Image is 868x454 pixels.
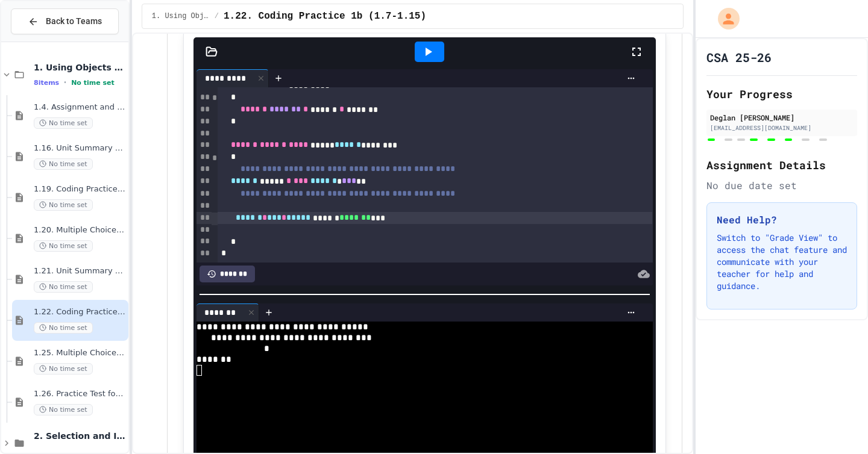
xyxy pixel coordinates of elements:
[710,123,854,132] div: [EMAIL_ADDRESS][DOMAIN_NAME]
[706,178,857,193] div: No due date set
[706,86,857,102] h2: Your Progress
[34,389,126,399] span: 1.26. Practice Test for Objects (1.12-1.14)
[34,307,126,317] span: 1.22. Coding Practice 1b (1.7-1.15)
[706,49,772,66] h1: CSA 25-26
[34,62,126,73] span: 1. Using Objects and Methods
[710,112,854,123] div: Deglan [PERSON_NAME]
[71,79,115,87] span: No time set
[152,11,210,21] span: 1. Using Objects and Methods
[34,240,93,252] span: No time set
[34,281,93,293] span: No time set
[34,79,59,87] span: 8 items
[34,363,93,375] span: No time set
[215,11,219,21] span: /
[34,322,93,334] span: No time set
[34,184,126,194] span: 1.19. Coding Practice 1a (1.1-1.6)
[34,158,93,170] span: No time set
[11,8,119,34] button: Back to Teams
[34,431,126,441] span: 2. Selection and Iteration
[46,15,102,28] span: Back to Teams
[34,404,93,415] span: No time set
[224,9,426,23] span: 1.22. Coding Practice 1b (1.7-1.15)
[64,78,66,87] span: •
[34,225,126,235] span: 1.20. Multiple Choice Exercises for Unit 1a (1.1-1.6)
[717,213,847,227] h3: Need Help?
[34,199,93,211] span: No time set
[34,143,126,154] span: 1.16. Unit Summary 1a (1.1-1.6)
[706,157,857,173] h2: Assignment Details
[34,102,126,113] span: 1.4. Assignment and Input
[34,266,126,276] span: 1.21. Unit Summary 1b (1.7-1.15)
[34,117,93,129] span: No time set
[705,5,743,33] div: My Account
[717,232,847,292] p: Switch to "Grade View" to access the chat feature and communicate with your teacher for help and ...
[34,348,126,358] span: 1.25. Multiple Choice Exercises for Unit 1b (1.9-1.15)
